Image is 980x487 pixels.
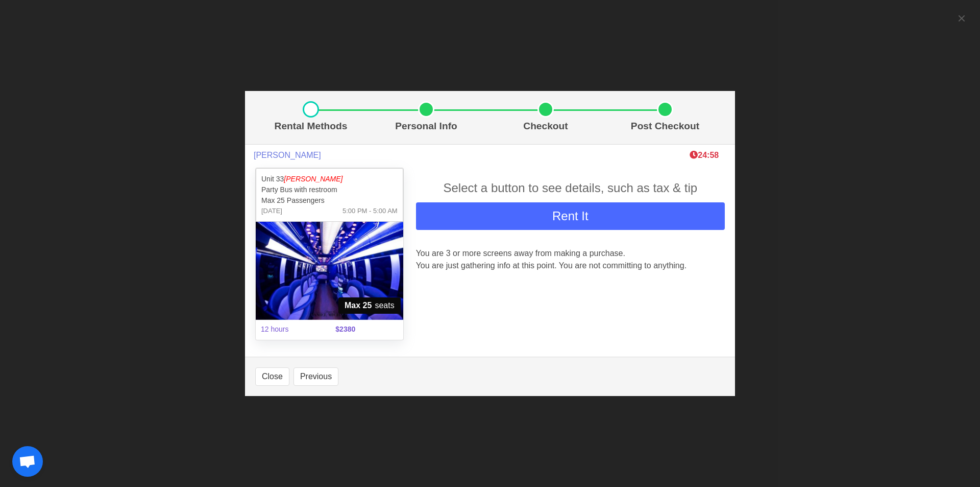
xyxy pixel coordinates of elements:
em: [PERSON_NAME] [284,175,342,183]
strong: Max 25 [345,299,372,312]
p: Post Checkout [609,119,721,134]
span: The clock is ticking ⁠— this timer shows how long we'll hold this limo during checkout. If time r... [690,151,719,159]
p: Party Bus with restroom [261,184,398,195]
p: Max 25 Passengers [261,195,398,206]
button: Rent It [416,202,725,230]
span: Rent It [552,209,589,223]
button: Previous [293,367,338,386]
button: Close [255,367,289,386]
p: Rental Methods [259,119,362,134]
span: [PERSON_NAME] [254,150,321,160]
p: You are just gathering info at this point. You are not committing to anything. [416,260,725,272]
span: seats [338,297,401,314]
p: You are 3 or more screens away from making a purchase. [416,247,725,260]
div: Open chat [12,446,43,477]
div: Select a button to see details, such as tax & tip [416,179,725,197]
img: 33%2002.jpg [256,222,403,320]
span: [DATE] [261,206,282,216]
p: Checkout [490,119,601,134]
p: Personal Info [371,119,482,134]
p: Unit 33 [261,174,398,184]
span: 12 hours [255,318,329,341]
span: 5:00 PM - 5:00 AM [342,206,398,216]
b: 24:58 [690,151,719,159]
